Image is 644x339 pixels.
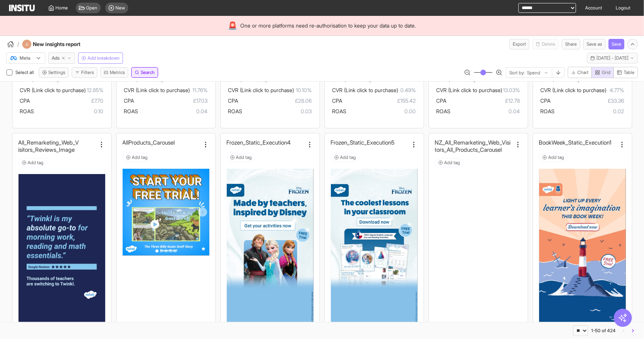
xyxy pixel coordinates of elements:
[86,5,98,11] span: Open
[532,39,559,49] button: Delete
[343,96,416,105] span: £155.42
[435,146,502,154] h2: tors_All_Products_Carousel
[88,55,120,61] span: Add breakdown
[134,96,208,105] span: £17.03
[541,87,607,93] span: CVR (Link click to purchase)
[509,70,525,76] span: Sort by:
[332,108,347,114] span: ROAS
[596,55,629,61] span: [DATE] - [DATE]
[331,153,360,162] button: Add tag
[241,22,416,29] span: One or more platforms need re-authorisation to keep your data up to date.
[39,67,69,78] button: Settings
[228,108,243,114] span: ROAS
[9,5,35,11] img: Logo
[56,5,68,11] span: Home
[18,139,96,154] div: All_Remarketing_Web_Visitors_Reviews_Image
[437,97,447,104] span: CPA
[48,69,65,76] span: Settings
[294,86,312,95] span: 10.10%
[124,87,190,93] span: CVR (Link click to purchase)
[100,67,128,78] button: Metrics
[20,87,86,93] span: CVR (Link click to purchase)
[539,139,579,146] h2: BookWeek_Stat
[257,139,291,146] h2: c_Execution4
[361,139,395,146] h2: c_Execution5
[48,52,75,64] button: Ads
[6,40,19,49] button: /
[123,139,200,146] div: AllProducts_Carousel
[123,139,175,146] h2: AllProducts_Carousel
[78,52,123,64] button: Add breakdown
[562,39,580,49] button: Share
[609,39,624,49] button: Save
[435,158,464,167] button: Add tag
[539,153,568,162] button: Add tag
[28,160,44,166] span: Add tag
[228,20,238,31] div: 🚨
[18,146,75,154] h2: isitors_Reviews_Image
[509,39,529,49] button: Export
[444,160,460,166] span: Add tag
[532,39,559,49] span: You cannot delete a preset report.
[72,67,97,78] button: Filters
[124,97,134,104] span: CPA
[227,139,257,146] h2: Frozen_Stati
[132,154,148,160] span: Add tag
[583,39,606,49] button: Save as
[568,67,592,78] button: Chart
[141,69,155,76] span: Search
[86,86,104,95] span: 12.85%
[138,107,208,116] span: 0.04
[227,139,304,146] div: Frozen_Static_Execution4
[332,97,343,104] span: CPA
[340,154,356,160] span: Add tag
[613,67,638,78] button: Table
[17,40,19,48] span: /
[131,67,158,78] button: Search
[238,96,312,105] span: £28.06
[437,108,451,114] span: ROAS
[52,55,60,61] span: Ads
[447,96,520,105] span: £12.78
[18,158,47,167] button: Add tag
[503,86,520,95] span: 13.03%
[592,67,614,78] button: Grid
[33,40,101,48] h4: New insights report
[602,69,610,76] span: Grid
[227,153,255,162] button: Add tag
[15,69,35,75] span: Select all
[591,328,616,334] div: 1-50 of 424
[398,86,416,95] span: 0.49%
[331,139,361,146] h2: Frozen_Stati
[332,87,398,93] span: CVR (Link click to purchase)
[579,139,612,146] h2: ic_Execution1
[435,139,511,146] h2: NZ_All_Remarketing_Web_Visi
[555,107,624,116] span: 0.02
[20,97,30,104] span: CPA
[116,5,125,11] span: New
[243,107,312,116] span: 0.03
[347,107,416,116] span: 0.00
[228,87,294,93] span: CVR (Link click to purchase)
[577,69,589,76] span: Chart
[607,86,624,95] span: 4.77%
[22,40,101,49] div: New insights report
[541,97,551,104] span: CPA
[587,53,638,63] button: [DATE] - [DATE]
[18,139,79,146] h2: All_Remarketing_Web_V
[549,154,564,160] span: Add tag
[435,139,513,154] div: NZ_All_Remarketing_Web_Visitors_All_Products_Carousel
[539,139,617,146] div: BookWeek_Static_Execution1
[331,139,409,146] div: Frozen_Static_Execution5
[624,69,635,76] span: Table
[437,87,503,93] span: CVR (Link click to purchase)
[190,86,208,95] span: 11.76%
[451,107,520,116] span: 0.04
[30,96,104,105] span: £7.70
[551,96,624,105] span: £33.36
[541,108,555,114] span: ROAS
[236,154,252,160] span: Add tag
[20,108,34,114] span: ROAS
[34,107,104,116] span: 0.10
[123,153,151,162] button: Add tag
